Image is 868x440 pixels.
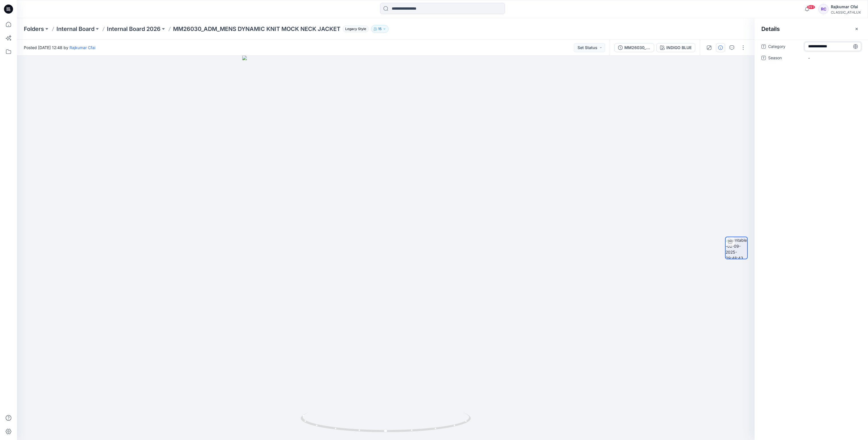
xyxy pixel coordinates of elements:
[371,25,389,33] button: 15
[666,45,692,51] div: INDIGO BLUE
[378,26,382,32] p: 15
[107,25,161,33] a: Internal Board 2026
[69,45,95,50] a: Rajkumar Cfai
[24,25,44,33] a: Folders
[818,4,829,14] div: RC
[761,26,780,32] h2: Details
[831,10,861,14] div: CLASSIC_ATHLUX
[173,25,340,33] p: MM26030_ADM_MENS DYNAMIC KNIT MOCK NECK JACKET
[768,43,802,51] span: Category
[808,55,858,61] span: -
[768,54,802,62] span: Season
[726,237,747,259] img: turntable-02-09-2025-09:48:43
[56,25,94,33] a: Internal Board
[807,5,815,9] span: 99+
[716,43,725,52] button: Details
[614,43,654,52] button: MM26030_ADM_MENS DYNAMIC KNIT MOCK NECK JACKET
[831,3,861,10] div: Rajkumar Cfai
[624,45,650,51] div: MM26030_ADM_MENS DYNAMIC KNIT MOCK NECK JACKET
[24,45,95,50] span: Posted [DATE] 12:48 by
[343,26,369,32] span: Legacy Style
[656,43,695,52] button: INDIGO BLUE
[340,25,369,33] button: Legacy Style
